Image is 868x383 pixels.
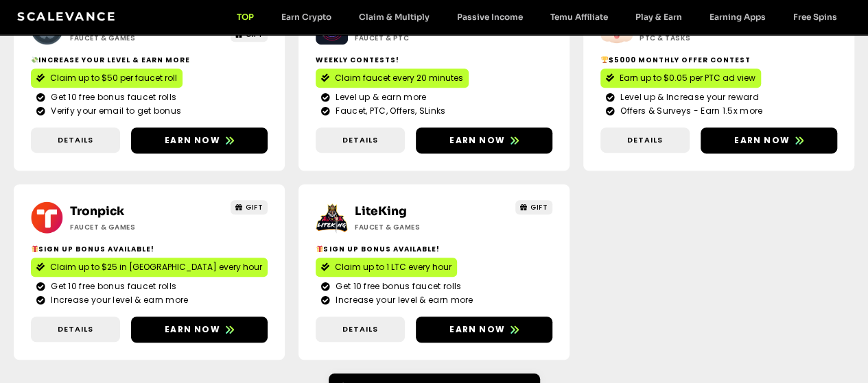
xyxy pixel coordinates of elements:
[627,134,663,146] span: Details
[696,12,779,22] a: Earning Apps
[58,134,93,146] span: Details
[335,72,463,84] span: Claim faucet every 20 minutes
[31,258,268,277] a: Claim up to $25 in [GEOGRAPHIC_DATA] every hour
[620,72,755,84] span: Earn up to $0.05 per PTC ad view
[443,12,537,22] a: Passive Income
[316,258,457,277] a: Claim up to 1 LTC every hour
[50,261,262,273] span: Claim up to $25 in [GEOGRAPHIC_DATA] every hour
[47,105,181,117] span: Verify your email to get bonus
[223,12,268,22] a: TOP
[600,55,837,65] h2: $5000 Monthly Offer contest
[31,127,120,153] a: Details
[622,12,696,22] a: Play & Earn
[246,202,263,212] span: GIFT
[355,33,478,43] h2: Faucet & PTC
[701,127,837,153] a: Earn now
[416,127,552,153] a: Earn now
[779,12,851,22] a: Free Spins
[165,323,220,336] span: Earn now
[17,10,116,23] a: Scalevance
[601,56,608,63] img: 🏆
[332,105,445,117] span: Faucet, PTC, Offers, SLinks
[640,33,763,43] h2: ptc & Tasks
[617,91,758,103] span: Level up & Increase your reward
[231,200,268,214] a: GIFT
[515,200,553,214] a: GIFT
[316,127,405,153] a: Details
[47,280,176,293] span: Get 10 free bonus faucet rolls
[355,222,478,232] h2: Faucet & Games
[32,56,38,63] img: 💸
[50,72,177,84] span: Claim up to $50 per faucet roll
[47,91,176,103] span: Get 10 free bonus faucet rolls
[316,244,552,254] h2: Sign Up Bonus Available!
[332,280,461,293] span: Get 10 free bonus faucet rolls
[316,69,469,88] a: Claim faucet every 20 minutes
[165,134,220,147] span: Earn now
[530,202,548,212] span: GIFT
[332,294,473,306] span: Increase your level & earn more
[600,69,761,88] a: Earn up to $0.05 per PTC ad view
[70,222,193,232] h2: Faucet & Games
[31,69,183,88] a: Claim up to $50 per faucet roll
[58,323,93,335] span: Details
[449,134,505,147] span: Earn now
[316,317,405,342] a: Details
[342,134,378,146] span: Details
[268,12,345,22] a: Earn Crypto
[316,245,323,252] img: 🎁
[70,33,193,43] h2: Faucet & Games
[316,55,552,65] h2: Weekly contests!
[31,317,120,342] a: Details
[223,12,851,22] nav: Menu
[345,12,443,22] a: Claim & Multiply
[31,244,268,254] h2: Sign Up Bonus Available!
[355,204,407,219] a: LiteKing
[332,91,426,103] span: Level up & earn more
[537,12,622,22] a: Temu Affiliate
[617,105,762,117] span: Offers & Surveys - Earn 1.5x more
[31,55,268,65] h2: Increase your level & earn more
[47,294,188,306] span: Increase your level & earn more
[131,317,268,343] a: Earn now
[734,134,790,147] span: Earn now
[416,317,552,343] a: Earn now
[70,204,124,219] a: Tronpick
[600,127,690,153] a: Details
[342,323,378,335] span: Details
[131,127,268,153] a: Earn now
[32,245,38,252] img: 🎁
[335,261,451,273] span: Claim up to 1 LTC every hour
[449,323,505,336] span: Earn now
